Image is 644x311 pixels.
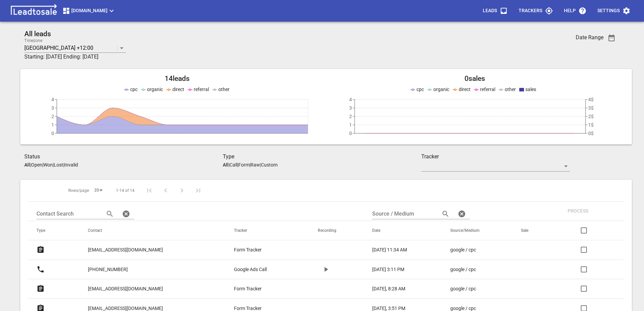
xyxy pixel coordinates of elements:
h2: 14 leads [28,74,326,83]
span: | [229,162,230,168]
span: other [218,87,230,92]
tspan: 4 [51,97,54,102]
p: google / cpc [450,246,476,253]
p: google / cpc [450,285,476,292]
h3: Date Range [576,34,603,41]
span: organic [147,87,163,92]
a: google / cpc [450,266,494,273]
p: Form Tracker [234,246,262,253]
th: Contact [80,221,226,240]
span: other [505,87,516,92]
span: direct [172,87,184,92]
a: Form Tracker [234,246,291,253]
p: google / cpc [450,266,476,273]
aside: All [223,162,229,168]
span: | [42,162,43,168]
p: [DATE] 11:34 AM [372,246,407,253]
th: Source/Medium [442,221,513,240]
p: Google Ads Call [234,266,267,273]
a: [DATE], 8:28 AM [372,285,423,292]
p: Form Tracker [234,285,262,292]
span: direct [459,87,471,92]
th: Tracker [226,221,310,240]
p: Open [31,162,42,168]
a: [EMAIL_ADDRESS][DOMAIN_NAME] [88,242,163,258]
p: Leads [483,7,497,14]
span: referral [194,87,209,92]
svg: Call [37,265,45,273]
tspan: 2 [51,114,54,119]
span: [DOMAIN_NAME] [62,7,116,15]
h3: Type [223,153,421,161]
p: [EMAIL_ADDRESS][DOMAIN_NAME] [88,246,163,253]
aside: All [24,162,30,168]
h3: Status [24,153,223,161]
th: Type [28,221,80,240]
tspan: 0 [349,131,352,136]
h2: All leads [24,30,520,38]
tspan: 4 [349,97,352,102]
tspan: 1 [51,122,54,128]
span: | [30,162,31,168]
tspan: 2$ [588,114,594,119]
span: | [63,162,64,168]
span: | [260,162,261,168]
a: [DATE] 3:11 PM [372,266,423,273]
span: | [53,162,54,168]
p: Won [43,162,53,168]
p: [DATE], 8:28 AM [372,285,405,292]
button: Date Range [603,30,620,46]
p: Raw [251,162,260,168]
span: organic [433,87,449,92]
th: Date [364,221,442,240]
button: [DOMAIN_NAME] [59,4,118,18]
a: google / cpc [450,285,494,292]
p: [PHONE_NUMBER] [88,266,128,273]
tspan: 3 [349,105,352,111]
p: Settings [597,7,620,14]
p: Trackers [519,7,542,14]
p: Lost [54,162,63,168]
p: Custom [261,162,278,168]
svg: Form [37,285,45,293]
p: Form [238,162,249,168]
h2: 0 sales [326,74,624,83]
tspan: 4$ [588,97,594,102]
span: | [237,162,238,168]
a: Form Tracker [234,285,291,292]
h3: Starting: [DATE] Ending: [DATE] [24,53,520,61]
span: cpc [130,87,138,92]
th: Sale [513,221,554,240]
span: referral [480,87,495,92]
p: [EMAIL_ADDRESS][DOMAIN_NAME] [88,285,163,292]
tspan: 1$ [588,122,594,128]
p: Help [564,7,576,14]
a: Google Ads Call [234,266,291,273]
p: Invalid [64,162,78,168]
span: 1-14 of 14 [116,188,135,194]
img: logo [8,4,59,18]
a: google / cpc [450,246,494,253]
span: Rows/page [68,188,89,194]
tspan: 3 [51,105,54,111]
svg: Form [37,246,45,254]
p: [GEOGRAPHIC_DATA] +12:00 [24,44,93,52]
p: [DATE] 3:11 PM [372,266,404,273]
tspan: 3$ [588,105,594,111]
span: | [249,162,251,168]
th: Recording [310,221,364,240]
a: [DATE] 11:34 AM [372,246,423,253]
a: [EMAIL_ADDRESS][DOMAIN_NAME] [88,281,163,297]
h3: Tracker [421,153,570,161]
tspan: 2 [349,114,352,119]
span: cpc [416,87,424,92]
label: Timezone [24,39,42,43]
tspan: 0$ [588,131,594,136]
tspan: 0 [51,131,54,136]
tspan: 1 [349,122,352,128]
a: [PHONE_NUMBER] [88,261,128,278]
div: 20 [92,186,105,195]
p: Call [230,162,237,168]
span: sales [525,87,536,92]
